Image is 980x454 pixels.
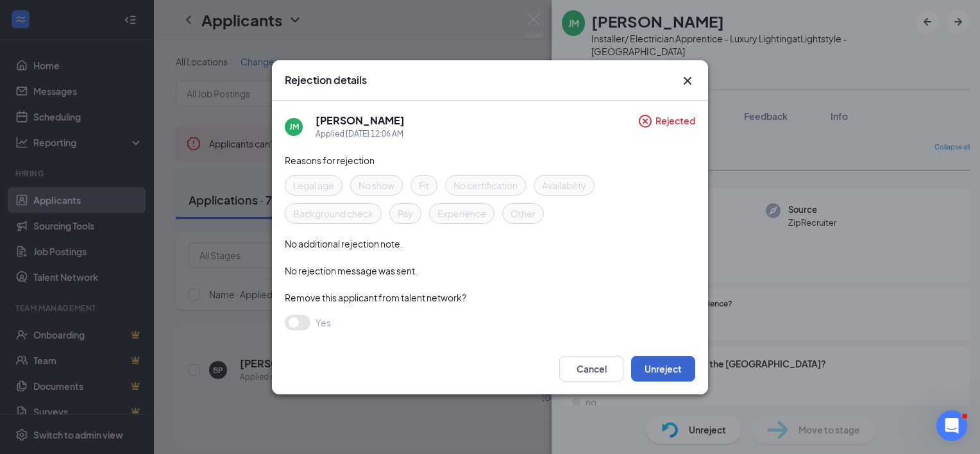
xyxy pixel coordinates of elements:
span: Reasons for rejection [285,155,375,166]
span: Remove this applicant from talent network? [285,292,466,303]
button: Close [680,73,695,88]
svg: CircleCross [638,113,653,129]
span: No additional rejection note. [285,238,403,249]
span: Rejected [655,113,695,140]
span: No certification [453,178,518,192]
span: Pay [398,206,413,221]
iframe: Intercom live chat [936,410,967,441]
svg: Cross [680,73,695,88]
div: JM [289,121,299,132]
h5: [PERSON_NAME] [316,113,405,128]
h3: Rejection details [285,73,367,87]
span: No rejection message was sent. [285,265,418,276]
div: Applied [DATE] 12:06 AM [316,128,405,140]
span: Fit [419,178,429,192]
span: Availability [542,178,586,192]
span: Experience [437,206,486,221]
span: Other [511,206,536,221]
button: Unreject [631,356,695,382]
span: No show [359,178,394,192]
span: Background check [293,206,373,221]
button: Cancel [559,356,623,382]
span: Legal age [293,178,334,192]
span: Yes [316,315,331,330]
